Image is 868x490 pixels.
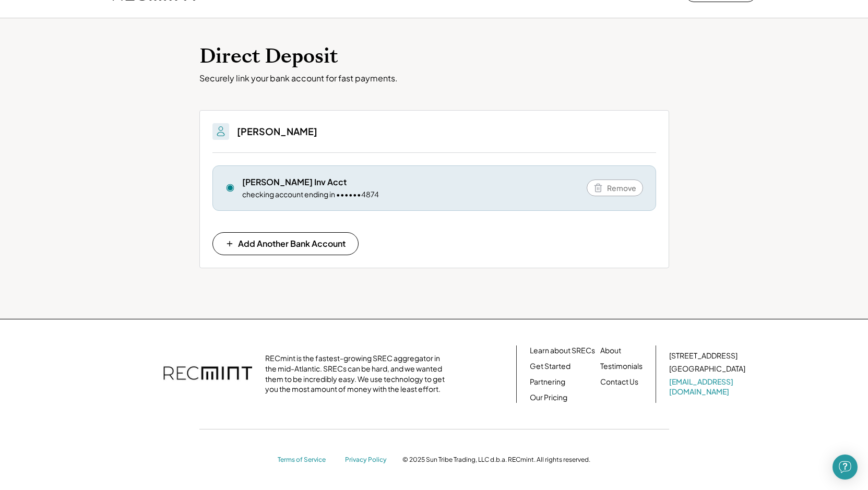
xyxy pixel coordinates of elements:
[212,232,359,255] button: Add Another Bank Account
[530,392,567,403] a: Our Pricing
[600,377,638,387] a: Contact Us
[265,353,450,394] div: RECmint is the fastest-growing SREC aggregator in the mid-Atlantic. SRECs can be hard, and we wan...
[530,361,570,372] a: Get Started
[600,345,621,356] a: About
[199,73,669,84] div: Securely link your bank account for fast payments.
[163,356,252,392] img: recmint-logotype%403x.png
[607,184,636,192] span: Remove
[278,456,335,464] a: Terms of Service
[215,125,227,138] img: People.svg
[669,351,738,361] div: [STREET_ADDRESS]
[530,345,595,356] a: Learn about SRECs
[199,44,669,69] h1: Direct Deposit
[833,455,858,480] div: Open Intercom Messenger
[530,377,565,387] a: Partnering
[669,364,745,374] div: [GEOGRAPHIC_DATA]
[669,377,747,397] a: [EMAIL_ADDRESS][DOMAIN_NAME]
[587,180,643,196] button: Remove
[237,125,317,137] h3: [PERSON_NAME]
[242,176,347,188] div: [PERSON_NAME] Inv Acct
[242,189,379,200] div: checking account ending in ••••••4874
[600,361,643,372] a: Testimonials
[238,240,346,248] span: Add Another Bank Account
[345,456,392,464] a: Privacy Policy
[402,456,590,464] div: © 2025 Sun Tribe Trading, LLC d.b.a. RECmint. All rights reserved.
